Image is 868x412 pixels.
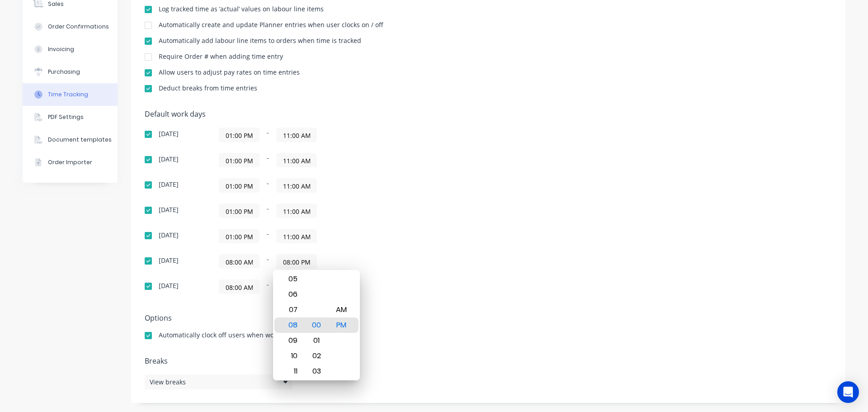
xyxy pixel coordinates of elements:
div: [DATE] [159,207,179,213]
div: Allow users to adjust pay rates on time entries [159,69,300,76]
button: Invoicing [23,38,118,61]
div: 00 [306,317,328,333]
span: View breaks [150,377,186,387]
div: [DATE] [159,156,179,162]
div: - [219,204,445,218]
div: Minute [304,270,329,380]
div: 09 [281,333,303,348]
div: [DATE] [159,181,179,188]
input: Start [219,128,259,142]
div: 01 [306,333,328,348]
input: Start [219,280,259,294]
input: Start [219,153,259,167]
div: Automatically add labour line items to orders when time is tracked [159,38,361,44]
input: Finish [277,179,316,192]
div: [DATE] [159,283,179,289]
h5: Default work days [145,110,832,118]
button: Order Confirmations [23,15,118,38]
div: Require Order # when adding time entry [159,53,283,60]
div: Order Confirmations [48,23,109,31]
div: PM [330,317,353,333]
button: Order Importer [23,151,118,174]
input: Finish [277,255,316,268]
div: 03 [306,364,328,379]
div: - [219,153,445,167]
h5: Options [145,314,832,322]
div: Document templates [48,136,112,144]
input: Start [219,255,259,268]
div: Automatically clock off users when work day finishes [159,332,318,338]
div: Automatically create and update Planner entries when user clocks on / off [159,22,383,28]
h5: Breaks [145,357,832,365]
div: [DATE] [159,257,179,264]
button: Purchasing [23,61,118,83]
div: Purchasing [48,68,80,76]
div: 02 [306,348,328,364]
div: - [219,128,445,142]
button: PDF Settings [23,106,118,128]
div: - [219,229,445,243]
div: 10 [281,348,303,364]
div: - [219,178,445,193]
div: Invoicing [48,45,74,53]
div: 08 [281,317,303,333]
div: [DATE] [159,131,179,137]
div: - [219,279,445,294]
div: Deduct breaks from time entries [159,85,257,91]
button: Time Tracking [23,83,118,106]
input: Finish [277,153,316,167]
div: 11 [281,364,303,379]
div: 07 [281,302,303,317]
input: Finish [277,229,316,243]
div: Time Tracking [48,90,88,99]
input: Start [219,204,259,218]
input: Start [219,229,259,243]
input: Finish [277,128,316,142]
div: Log tracked time as ‘actual’ values on labour line items [159,6,324,12]
div: - [219,254,445,269]
div: 06 [281,287,303,302]
input: Start [219,179,259,192]
div: Order Importer [48,158,92,166]
div: Open Intercom Messenger [837,381,859,403]
div: PDF Settings [48,113,84,121]
button: Document templates [23,128,118,151]
div: Hour [279,270,304,380]
input: Finish [277,204,316,218]
div: [DATE] [159,232,179,238]
div: 05 [281,271,303,287]
div: AM [330,302,353,317]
